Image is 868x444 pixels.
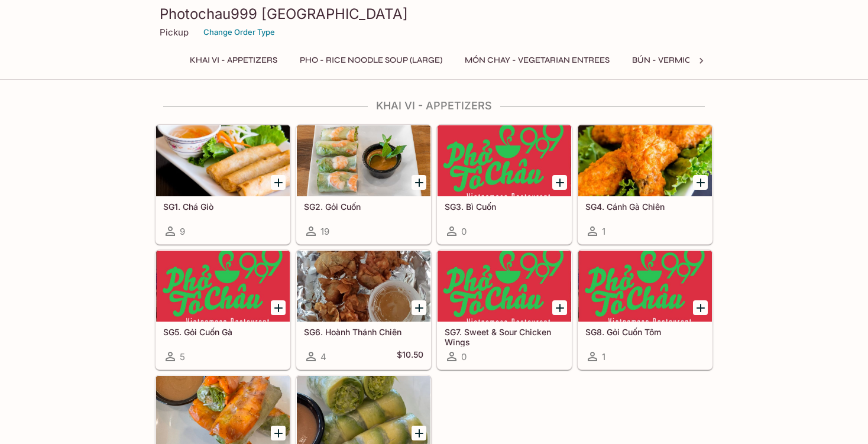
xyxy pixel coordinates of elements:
[578,250,712,370] a: SG8. Gỏi Cuốn Tôm1
[461,351,467,362] span: 0
[585,327,705,337] h5: SG8. Gỏi Cuốn Tôm
[578,125,712,196] div: SG4. Cánh Gà Chiên
[271,300,286,315] button: Add SG5. Gỏi Cuốn Gà
[578,251,712,322] div: SG8. Gỏi Cuốn Tôm
[180,351,185,362] span: 5
[156,251,290,322] div: SG5. Gỏi Cuốn Gà
[578,125,712,244] a: SG4. Cánh Gà Chiên1
[412,300,426,315] button: Add SG6. Hoành Thánh Chiên
[412,426,426,440] button: Add SG10. Gỏi Cuốn Rau và Bơ
[438,251,571,322] div: SG7. Sweet & Sour Chicken Wings
[626,52,757,69] button: BÚN - Vermicelli Noodles
[163,327,283,337] h5: SG5. Gỏi Cuốn Gà
[397,349,423,364] h5: $10.50
[156,250,290,370] a: SG5. Gỏi Cuốn Gà5
[297,251,430,322] div: SG6. Hoành Thánh Chiên
[198,23,280,41] button: Change Order Type
[271,426,286,440] button: Add SG9. Gỏi Cuốn Tôm Nướng
[163,202,283,212] h5: SG1. Chá Giò
[412,175,426,190] button: Add SG2. Gỏi Cuốn
[160,27,189,38] p: Pickup
[156,125,290,244] a: SG1. Chá Giò9
[438,125,571,196] div: SG3. Bì Cuốn
[445,327,564,346] h5: SG7. Sweet & Sour Chicken Wings
[552,300,567,315] button: Add SG7. Sweet & Sour Chicken Wings
[320,351,326,362] span: 4
[156,125,290,196] div: SG1. Chá Giò
[437,125,572,244] a: SG3. Bì Cuốn0
[304,327,423,337] h5: SG6. Hoành Thánh Chiên
[160,5,708,23] h3: Photochau999 [GEOGRAPHIC_DATA]
[296,125,431,244] a: SG2. Gỏi Cuốn19
[271,175,286,190] button: Add SG1. Chá Giò
[693,175,708,190] button: Add SG4. Cánh Gà Chiên
[552,175,567,190] button: Add SG3. Bì Cuốn
[155,99,713,112] h4: Khai Vi - Appetizers
[183,52,284,69] button: Khai Vi - Appetizers
[461,226,467,237] span: 0
[585,202,705,212] h5: SG4. Cánh Gà Chiên
[458,52,616,69] button: MÓN CHAY - Vegetarian Entrees
[602,351,605,362] span: 1
[293,52,449,69] button: Pho - Rice Noodle Soup (Large)
[297,125,430,196] div: SG2. Gỏi Cuốn
[320,226,329,237] span: 19
[445,202,564,212] h5: SG3. Bì Cuốn
[693,300,708,315] button: Add SG8. Gỏi Cuốn Tôm
[437,250,572,370] a: SG7. Sweet & Sour Chicken Wings0
[180,226,185,237] span: 9
[602,226,605,237] span: 1
[304,202,423,212] h5: SG2. Gỏi Cuốn
[296,250,431,370] a: SG6. Hoành Thánh Chiên4$10.50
